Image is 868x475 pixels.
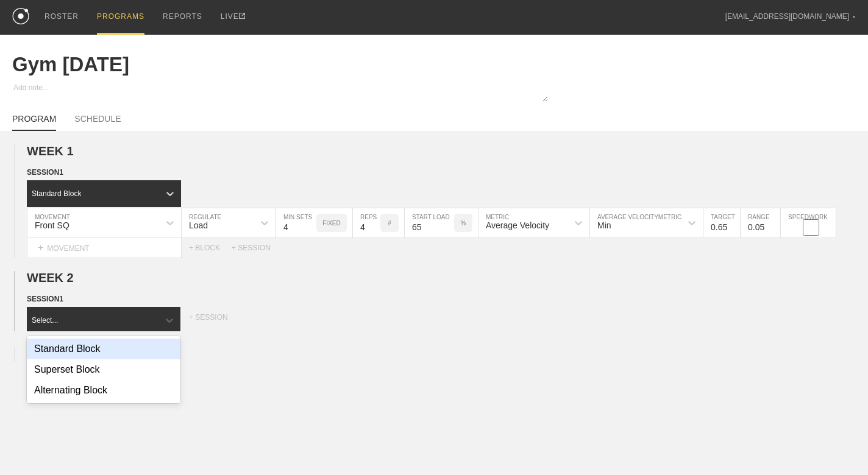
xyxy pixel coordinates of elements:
div: Front SQ [35,220,69,230]
p: # [388,220,391,227]
iframe: Chat Widget [807,417,868,475]
div: Average Velocity [486,220,549,230]
div: Alternating Block [27,380,180,401]
div: + SESSION [232,244,280,252]
img: logo [12,8,29,24]
div: ▼ [852,13,856,21]
a: PROGRAM [12,114,56,131]
span: SESSION 1 [27,295,63,303]
div: Min [597,220,611,230]
div: Standard Block [27,339,180,359]
p: FIXED [322,220,340,227]
a: SCHEDULE [74,114,121,130]
div: Standard Block [32,189,81,198]
div: MOVEMENT [27,238,182,258]
input: Any [405,208,454,237]
p: % [461,220,466,227]
div: Superset Block [27,359,180,380]
div: + SESSION [189,313,243,331]
span: SESSION 1 [27,168,63,177]
div: + BLOCK [189,244,232,252]
div: Load [189,220,208,230]
span: + [38,242,43,253]
span: WEEK 1 [27,144,74,158]
span: WEEK 2 [27,271,74,284]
